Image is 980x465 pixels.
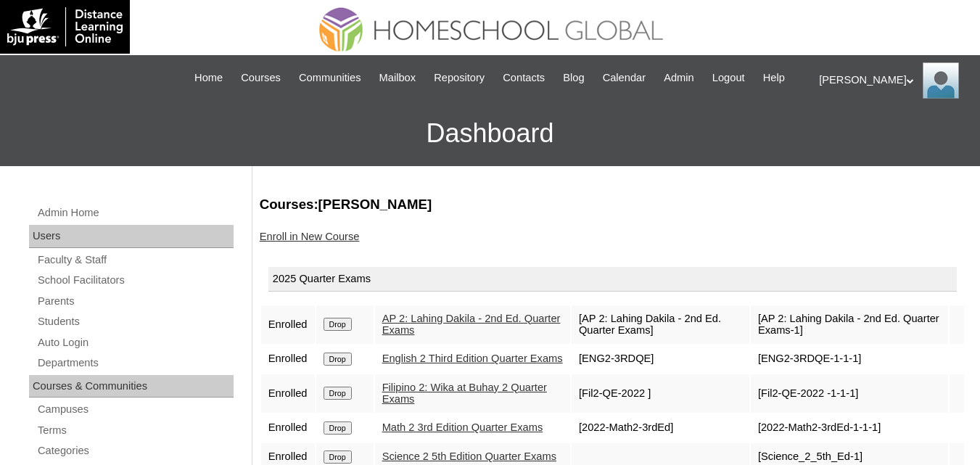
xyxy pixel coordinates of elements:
img: Ariane Ebuen [923,62,959,99]
td: [ENG2-3RDQE] [572,345,749,373]
a: Admin [656,70,701,86]
div: [PERSON_NAME] [819,62,965,99]
a: AP 2: Lahing Dakila - 2nd Ed. Quarter Exams [382,313,561,337]
h3: Courses:[PERSON_NAME] [260,195,965,214]
td: [Fil2-QE-2022 ] [572,374,749,413]
td: [Fil2-QE-2022 -1-1-1] [751,374,948,413]
a: Campuses [36,400,234,419]
span: Home [194,70,223,86]
a: Faculty & Staff [36,251,234,269]
span: Repository [434,70,485,86]
a: Filipino 2: Wika at Buhay 2 Quarter Exams [382,382,547,406]
div: Users [29,225,234,248]
span: Help [763,70,785,86]
span: Admin [664,70,694,86]
a: Blog [556,70,591,86]
span: Calendar [603,70,646,86]
td: [AP 2: Lahing Dakila - 2nd Ed. Quarter Exams] [572,305,749,344]
input: Drop [324,450,352,464]
td: Enrolled [261,345,315,373]
a: Mailbox [372,70,424,86]
a: Home [187,70,230,86]
td: [2022-Math2-3rdEd] [572,414,749,442]
a: English 2 Third Edition Quarter Exams [382,353,563,364]
img: logo-white.png [7,7,123,46]
a: School Facilitators [36,271,234,289]
span: Logout [712,70,745,86]
a: Science 2 5th Edition Quarter Exams [382,450,556,462]
a: Enroll in New Course [260,231,360,242]
a: Parents [36,292,234,310]
a: Calendar [596,70,653,86]
input: Drop [324,387,352,400]
a: Logout [705,70,752,86]
a: Math 2 3rd Edition Quarter Exams [382,421,543,433]
a: Admin Home [36,204,234,222]
td: Enrolled [261,374,315,413]
td: Enrolled [261,414,315,442]
a: Help [756,70,792,86]
a: Courses [234,70,288,86]
span: Blog [563,70,584,86]
input: Drop [324,318,352,331]
a: Contacts [495,70,552,86]
div: 2025 Quarter Exams [268,267,957,292]
a: Students [36,313,234,331]
input: Drop [324,421,352,435]
span: Communities [299,70,361,86]
a: Terms [36,421,234,440]
a: Communities [292,70,368,86]
a: Repository [427,70,492,86]
div: Courses & Communities [29,375,234,398]
td: Enrolled [261,305,315,344]
h3: Dashboard [7,101,973,166]
td: [2022-Math2-3rdEd-1-1-1] [751,414,948,442]
span: Contacts [503,70,545,86]
td: [AP 2: Lahing Dakila - 2nd Ed. Quarter Exams-1] [751,305,948,344]
span: Courses [241,70,281,86]
input: Drop [324,353,352,366]
td: [ENG2-3RDQE-1-1-1] [751,345,948,373]
a: Departments [36,354,234,372]
span: Mailbox [379,70,416,86]
a: Auto Login [36,334,234,352]
a: Categories [36,442,234,460]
